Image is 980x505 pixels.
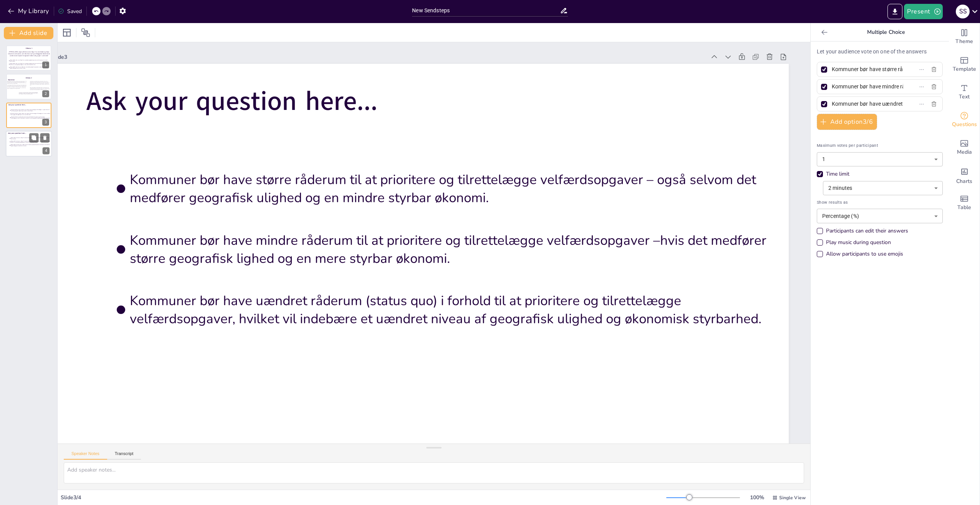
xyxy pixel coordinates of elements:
span: Media [957,148,972,156]
span: Kontekst: [8,78,15,81]
span: Valgte politikere bør være villige til at samarbejde og indgå kompromis med alle valgte partier, ... [11,137,51,140]
div: 2 [6,74,51,99]
span: Valgte politikere bør være villige til at samarbejde og indgå kompromis med alle valgte partier, ... [11,141,51,143]
div: Add charts and graphs [949,161,980,189]
div: Slide 3 / 4 [61,494,666,501]
span: Ask your question here... [8,104,26,106]
span: Maximum votes per participant [817,142,943,149]
div: 4 [6,131,52,157]
span: Hvordan sikres lokal demokratisk handlekraft og tilpasning til borgernes behov, samtidig med at n... [19,92,38,94]
div: Add ready made slides [949,51,980,78]
div: 4 [43,148,50,154]
button: S S [956,4,970,19]
div: Add images, graphics, shapes or video [949,134,980,161]
span: Dilema 1 [26,47,32,50]
div: S S [956,5,970,18]
span: Kommuner bør have mindre råderum til at prioritere og tilrettelægge velfærdsopgaver –hvis det med... [11,113,50,115]
div: Play music during question [817,239,891,246]
div: 1 [817,152,943,166]
div: Slide 3 [73,14,724,90]
div: Allow participants to use emojis [817,250,903,258]
p: [PERSON_NAME] valgte politikere være villige til at samarbejde og indgå kompromis med partier, so... [7,51,51,56]
span: Ask your question here... [8,132,26,135]
button: Duplicate Slide [29,133,38,143]
p: Multiple Choice [831,23,941,42]
button: Speaker Notes [64,451,107,460]
span: Valgte politikere bør være villige til at samarbejde og indgå kompromis med alle valgte partier, ... [10,63,49,65]
div: Saved [58,8,82,15]
div: 100 % [748,494,766,501]
span: Template [953,65,976,73]
div: 1 [6,45,51,71]
span: Kommuner bør have uændret råderum (status quo) i forhold til at prioritere og tilrettelægge velfæ... [122,260,760,362]
input: Option 3 [832,98,903,110]
div: Layout [61,27,73,39]
div: Get real-time input from your audience [949,106,980,134]
span: Magtudredningen 2.0 peger på, at forskydninger mellem beslutningsmotoren og ansvarsplaceringen gø... [7,81,27,84]
div: 2 [42,90,49,97]
span: Kommuner bør have uændret råderum (status quo) i forhold til at prioritere og tilrettelægge velfæ... [11,116,50,119]
div: Change the overall theme [949,23,980,51]
button: Export to PowerPoint [887,4,902,19]
div: Add a table [949,189,980,217]
button: Present [904,4,942,19]
button: Delete Slide [40,133,50,143]
span: Kommuner bør have mindre råderum til at prioritere og tilrettelægge velfærdsopgaver –hvis det med... [129,199,766,302]
input: Option 2 [832,81,903,92]
button: Add slide [4,27,53,39]
span: Kommuner bør have større råderum til at prioritere og tilrettelægge velfærdsopgaver – også selvom... [11,109,50,111]
span: Ask your question here... [101,48,395,114]
span: Kommuner bør have større råderum til at prioritere og tilrettelægge velfærdsopgaver – også selvom... [135,139,772,242]
div: Participants can edit their answers [817,227,908,235]
span: På den ene side er decentralisering en grundpille i det danske velfærdssystem, hvor kommunerne ha... [7,85,26,88]
div: 2 minutes [823,181,943,195]
span: Valgte politikere bør kun være villige til at samarbejde og indgå kompromisser med partier, der t... [11,145,51,147]
span: Theme [955,37,973,46]
div: Add text boxes [949,78,980,106]
span: Questions [952,120,977,129]
span: Table [957,203,971,212]
p: Let your audience vote on one of the answers [817,48,943,56]
span: Dilema 2 [26,76,32,79]
input: Insert title [412,5,560,16]
span: Charts [956,177,972,186]
div: Percentage (%) [817,209,943,223]
input: Option 1 [832,64,903,75]
span: Dette skaber et grundlæggende dilemma: [19,92,29,93]
button: Transcript [107,451,141,460]
div: 3 [42,119,49,126]
div: Participants can edit their answers [826,227,908,235]
div: 3 [6,103,51,128]
span: Og for at være teknisk og mangle gennemsigtighed i en grad, hvor det virker fremmedgørende: "Men ... [30,87,50,90]
button: My Library [6,5,52,17]
span: Valgte politikere bør kun være villige til at samarbejde og indgå kompromisser med partier, der t... [10,66,49,69]
span: Position [81,28,90,37]
div: Allow participants to use emojis [826,250,903,258]
div: Time limit [817,170,943,178]
span: Den statslige styring kritiseres for dels at være blevet et mål i sig selv: "[…] budgetloven er j... [30,81,50,85]
span: Valgte politikere bør være villige til at samarbejde og indgå kompromis med alle valgte partier, ... [10,60,49,62]
div: Time limit [826,170,849,178]
span: Single View [779,495,806,501]
span: Text [959,93,970,101]
span: Show results as [817,199,943,206]
button: Add option3/6 [817,114,877,130]
div: Play music during question [826,239,891,246]
div: 1 [42,61,49,68]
